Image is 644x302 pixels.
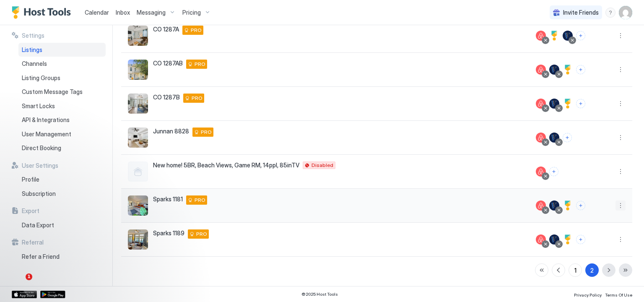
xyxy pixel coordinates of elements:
button: Connect channels [563,133,572,142]
button: Connect channels [549,167,558,176]
div: menu [615,65,626,75]
a: App Store [12,291,37,298]
span: Channels [22,60,47,68]
span: Subscription [22,190,56,198]
a: Host Tools Logo [12,6,75,19]
a: Profile [18,172,106,187]
span: Privacy Policy [574,292,602,297]
div: menu [615,167,626,177]
a: Subscription [18,187,106,201]
span: Terms Of Use [605,292,632,297]
span: PRO [201,128,212,136]
span: PRO [192,94,203,102]
button: Connect channels [576,201,585,210]
a: Privacy Policy [574,290,602,299]
span: Listings [22,46,42,54]
a: Channels [18,57,106,71]
span: Profile [22,176,39,183]
div: menu [615,133,626,143]
div: listing image [128,195,148,216]
div: listing image [128,94,148,114]
div: 2 [590,266,594,275]
a: Listing Groups [18,71,106,85]
span: Invite Friends [563,9,599,16]
button: Connect channels [576,65,585,74]
button: 1 [569,263,582,277]
a: Data Export [18,218,106,232]
span: New home! 5BR, Beach Views, Game RM, 14ppl, 85inTV [153,161,299,169]
button: More options [615,31,626,41]
span: User Settings [22,162,58,169]
button: More options [615,234,626,245]
iframe: Intercom live chat [8,273,29,294]
div: menu [615,99,626,109]
div: listing image [128,26,148,46]
div: menu [605,8,615,18]
span: CO 1287AB [153,60,183,67]
button: Connect channels [576,99,585,108]
button: More options [615,99,626,109]
span: Pricing [182,9,201,16]
span: PRO [195,196,205,204]
a: Terms Of Use [605,290,632,299]
a: Direct Booking [18,141,106,155]
span: Smart Locks [22,102,55,110]
a: Calendar [85,8,109,17]
button: 2 [585,263,599,277]
span: Export [22,207,39,215]
span: CO 1287B [153,94,180,101]
span: User Management [22,130,71,138]
div: menu [615,31,626,41]
span: Listing Groups [22,74,60,82]
div: menu [615,234,626,245]
button: More options [615,65,626,75]
span: Calendar [85,9,109,16]
span: PRO [191,26,202,34]
button: More options [615,167,626,177]
a: Google Play Store [40,291,65,298]
span: Sparks 1181 [153,195,183,203]
span: API & Integrations [22,116,70,124]
a: API & Integrations [18,113,106,127]
a: Smart Locks [18,99,106,113]
span: Custom Message Tags [22,88,83,96]
a: Inbox [116,8,130,17]
span: Junnan 8828 [153,128,189,135]
span: 1 [26,273,32,280]
a: Custom Message Tags [18,85,106,99]
span: CO 1287A [153,26,179,33]
button: More options [615,133,626,143]
button: Connect channels [576,235,585,244]
div: listing image [128,128,148,148]
div: listing image [128,60,148,80]
span: Settings [22,32,44,39]
span: Messaging [137,9,166,16]
div: menu [615,200,626,211]
span: © 2025 Host Tools [301,292,338,297]
div: 1 [574,266,576,275]
div: User profile [619,6,632,19]
span: Inbox [116,9,130,16]
span: PRO [195,60,205,68]
button: Connect channels [576,31,585,40]
a: Listings [18,43,106,57]
a: User Management [18,127,106,141]
iframe: Intercom notifications message [6,221,174,279]
span: PRO [196,230,207,238]
span: Direct Booking [22,144,61,152]
button: More options [615,200,626,211]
